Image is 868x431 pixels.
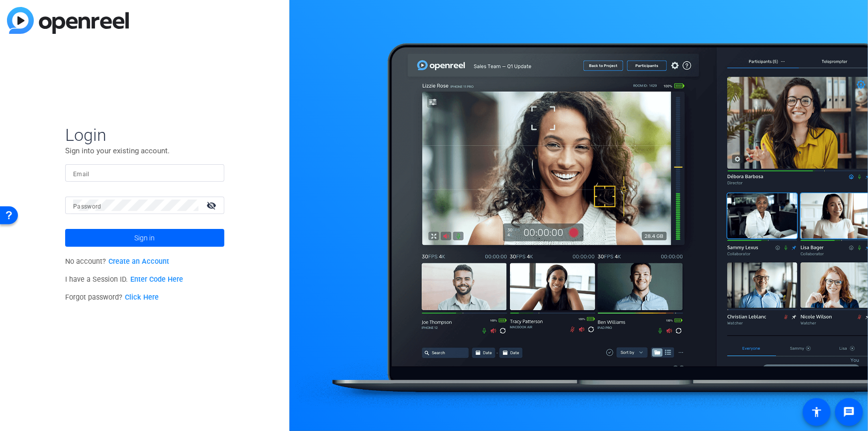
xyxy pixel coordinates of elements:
[65,257,169,266] span: No account?
[7,7,129,34] img: blue-gradient.svg
[73,167,216,179] input: Enter Email Address
[130,275,183,284] a: Enter Code Here
[65,293,159,302] span: Forgot password?
[134,225,155,250] span: Sign in
[811,406,823,418] mat-icon: accessibility
[65,145,224,156] p: Sign into your existing account.
[65,229,224,247] button: Sign in
[125,293,159,302] a: Click Here
[73,171,90,178] mat-label: Email
[108,257,169,266] a: Create an Account
[200,198,224,213] mat-icon: visibility_off
[73,203,101,210] mat-label: Password
[65,275,183,284] span: I have a Session ID.
[65,124,224,145] span: Login
[843,406,855,418] mat-icon: message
